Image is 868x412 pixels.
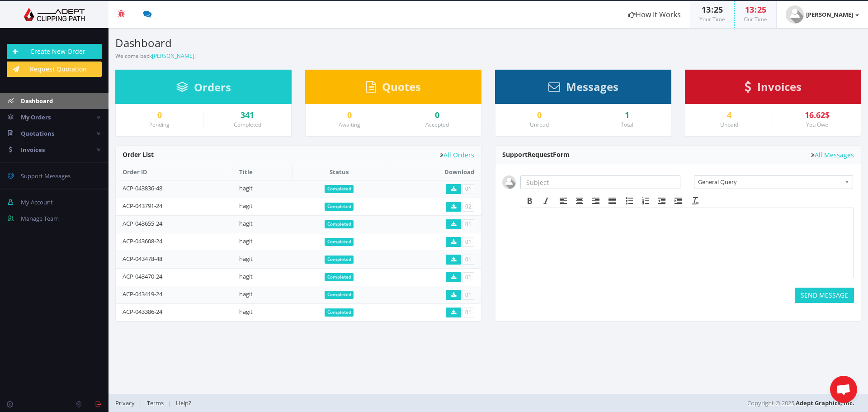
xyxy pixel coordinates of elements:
a: [PERSON_NAME] [777,1,868,28]
img: Adept Graphics [7,8,102,21]
span: Dashboard [21,97,53,105]
iframe: Rich Text Area. Press ALT-F9 for menu. Press ALT-F10 for toolbar. Press ALT-0 for help [521,208,853,278]
small: Total [621,121,633,128]
div: Numbered list [637,195,654,207]
th: Status [292,164,386,180]
div: Align left [555,195,571,207]
span: Messages [566,79,618,94]
small: Unpaid [720,121,738,128]
div: Align center [571,195,588,207]
a: 0 [312,111,386,120]
a: Invoices [745,85,802,93]
a: ACP-043478-48 [123,255,162,263]
small: Pending [149,121,170,128]
div: | | [115,394,613,412]
a: Messages [548,85,618,93]
div: Increase indent [670,195,686,207]
a: How It Works [619,1,690,28]
th: Download [386,164,481,180]
a: ACP-043655-24 [123,219,162,227]
small: Completed [234,121,261,128]
span: General Query [698,176,841,188]
a: ACP-043419-24 [123,290,162,298]
a: 341 [210,111,284,120]
strong: [PERSON_NAME] [806,10,853,19]
a: hagit [239,219,253,227]
div: Italic [538,195,554,207]
img: user_default.jpg [502,175,516,189]
div: Bullet list [621,195,637,207]
span: 13 [745,4,754,15]
small: Awaiting [339,121,360,128]
a: Quotes [366,85,421,93]
a: Request Quotation [7,62,102,77]
a: Help? [171,399,196,407]
span: My Orders [21,113,51,121]
a: ACP-043836-48 [123,184,162,192]
span: Copyright © 2025, [747,398,854,407]
a: ACP-043608-24 [123,237,162,245]
a: hagit [239,290,253,298]
a: 4 [692,111,766,120]
a: ACP-043791-24 [123,202,162,210]
small: Our Time [744,15,767,23]
h3: Dashboard [115,37,481,49]
a: hagit [239,202,253,210]
span: Completed [325,185,354,193]
small: Your Time [699,15,725,23]
img: user_default.jpg [786,5,804,24]
a: hagit [239,237,253,245]
span: Completed [325,291,354,299]
span: My Account [21,198,53,206]
div: 1 [590,111,664,120]
a: Adept Graphics, Inc. [796,399,854,407]
span: Order List [123,150,154,159]
span: 25 [714,4,723,15]
button: SEND MESSAGE [795,288,854,303]
span: : [711,4,714,15]
a: Privacy [115,399,139,407]
div: Decrease indent [654,195,670,207]
span: Support Form [502,150,570,159]
a: ACP-043470-24 [123,272,162,280]
th: Order ID [116,164,232,180]
span: Invoices [757,79,802,94]
span: Quotes [382,79,421,94]
a: hagit [239,255,253,263]
a: All Messages [811,152,854,158]
div: Align right [588,195,604,207]
span: Completed [325,220,354,228]
a: hagit [239,308,253,316]
a: ACP-043386-24 [123,308,162,316]
span: Invoices [21,146,45,154]
a: 0 [123,111,196,120]
span: Manage Team [21,214,59,223]
span: Completed [325,256,354,264]
a: hagit [239,272,253,280]
a: 0 [400,111,474,120]
div: Clear formatting [687,195,703,207]
span: : [754,4,757,15]
div: Justify [604,195,620,207]
a: Terms [142,399,168,407]
span: Request [528,150,553,159]
small: Unread [530,121,549,128]
div: Bold [522,195,538,207]
input: Subject [520,175,680,189]
a: hagit [239,184,253,192]
small: You Owe [806,121,828,128]
span: Orders [194,80,231,95]
a: All Orders [440,152,474,158]
div: Open chat [830,376,857,403]
a: 0 [502,111,576,120]
span: Completed [325,238,354,246]
span: Completed [325,308,354,317]
a: [PERSON_NAME] [152,52,194,60]
small: Welcome back ! [115,52,196,60]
